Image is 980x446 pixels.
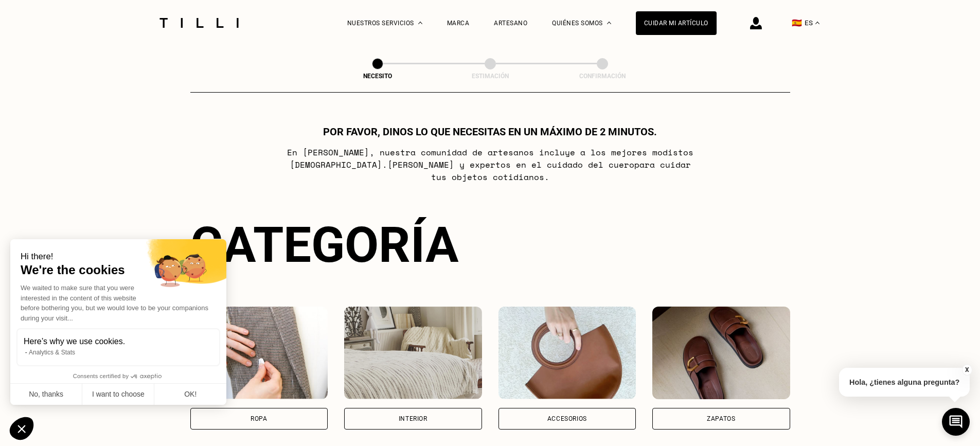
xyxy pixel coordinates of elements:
img: Servicio de sastrería Tilli logo [156,18,242,28]
span: 🇪🇸 [792,18,802,28]
img: Menú desplegable sobre [607,22,611,24]
img: Interior [344,307,482,399]
div: Necesito [326,73,429,80]
a: Artesano [494,20,527,27]
img: Ropa [190,307,328,399]
div: Interior [399,416,427,422]
p: Hola, ¿tienes alguna pregunta? [839,368,970,397]
div: Accesorios [547,416,587,422]
img: Menú desplegable [418,22,422,24]
img: Zapatos [652,307,790,399]
button: X [962,364,972,376]
p: En [PERSON_NAME], nuestra comunidad de artesanos incluye a los mejores modistos [DEMOGRAPHIC_DATA... [286,146,694,183]
div: Confirmación [551,73,654,80]
img: menu déroulant [815,22,819,24]
a: Cuidar mi artículo [636,11,717,35]
div: Ropa [251,416,267,422]
a: Marca [447,20,470,27]
div: Estimación [439,73,542,80]
div: Zapatos [707,416,735,422]
img: Icono de inicio de sesión [750,17,762,29]
img: Accesorios [498,307,636,399]
div: Categoría [190,216,790,274]
h1: Por favor, dinos lo que necesitas en un máximo de 2 minutos. [323,126,657,138]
